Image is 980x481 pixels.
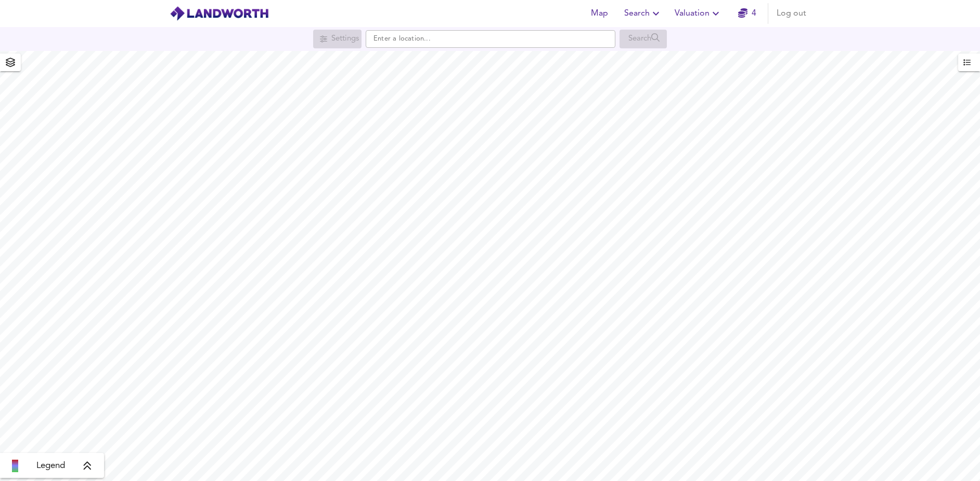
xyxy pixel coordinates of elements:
a: 4 [738,6,756,21]
span: Log out [777,6,806,21]
button: Valuation [670,3,726,24]
button: Search [620,3,666,24]
input: Enter a location... [366,30,615,48]
div: Search for a location first or explore the map [313,30,362,48]
button: Log out [772,3,810,24]
span: Legend [36,460,65,472]
button: 4 [730,3,764,24]
button: Map [583,3,616,24]
span: Valuation [675,6,722,21]
span: Map [587,6,612,21]
img: logo [170,6,269,21]
span: Search [624,6,662,21]
div: Search for a location first or explore the map [620,30,667,48]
